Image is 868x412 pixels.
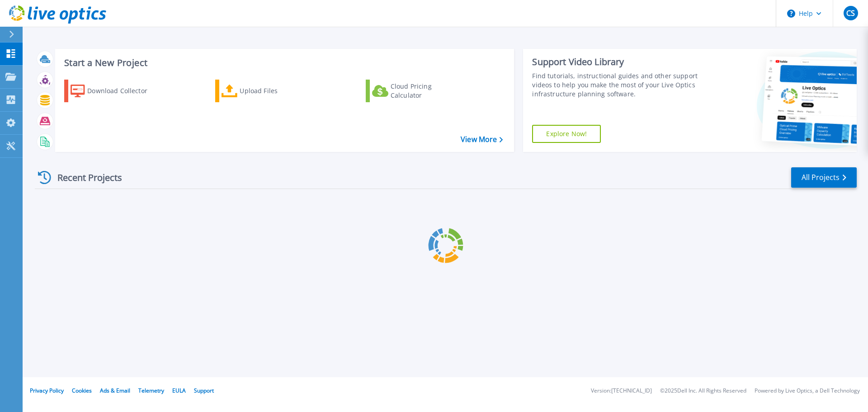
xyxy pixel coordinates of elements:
span: CS [846,9,855,17]
a: Upload Files [215,80,316,102]
li: © 2025 Dell Inc. All Rights Reserved [660,388,746,394]
li: Version: [TECHNICAL_ID] [591,388,652,394]
a: Cookies [72,387,92,394]
div: Recent Projects [35,166,134,189]
a: Privacy Policy [30,387,64,394]
a: All Projects [791,167,857,188]
div: Find tutorials, instructional guides and other support videos to help you make the most of your L... [532,71,702,99]
a: View More [461,135,503,144]
a: Explore Now! [532,125,601,143]
li: Powered by Live Optics, a Dell Technology [755,388,860,394]
div: Upload Files [240,82,312,100]
a: EULA [172,387,186,394]
a: Cloud Pricing Calculator [366,80,467,102]
div: Support Video Library [532,56,702,68]
a: Download Collector [64,80,165,102]
a: Support [194,387,214,394]
h3: Start a New Project [64,58,503,68]
a: Ads & Email [100,387,130,394]
div: Cloud Pricing Calculator [391,82,463,100]
a: Telemetry [138,387,164,394]
div: Download Collector [87,82,160,100]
